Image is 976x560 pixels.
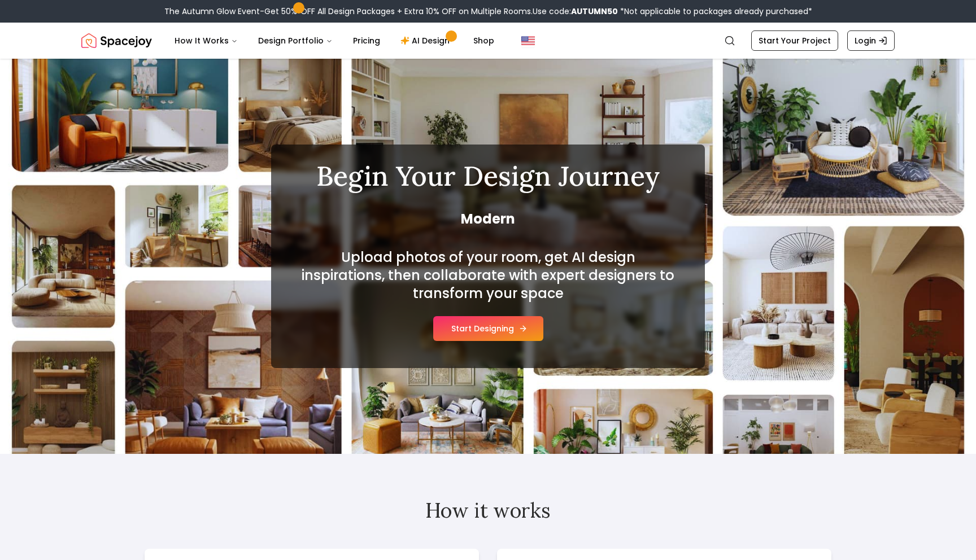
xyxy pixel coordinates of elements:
button: Design Portfolio [249,29,342,52]
div: The Autumn Glow Event-Get 50% OFF All Design Packages + Extra 10% OFF on Multiple Rooms. [164,6,812,17]
img: United States [521,34,535,47]
img: Spacejoy Logo [81,29,152,52]
a: Spacejoy [81,29,152,52]
h2: How it works [145,499,831,522]
nav: Main [165,29,503,52]
a: Pricing [344,29,389,52]
a: Start Your Project [751,30,838,51]
a: Shop [464,29,503,52]
span: *Not applicable to packages already purchased* [618,6,812,17]
nav: Global [81,23,895,59]
button: How It Works [165,29,247,52]
span: Modern [298,210,678,228]
a: AI Design [391,29,462,52]
h2: Upload photos of your room, get AI design inspirations, then collaborate with expert designers to... [298,248,678,303]
h1: Begin Your Design Journey [298,163,678,190]
a: Login [847,30,895,51]
span: Use code: [533,6,618,17]
button: Start Designing [433,316,543,341]
b: AUTUMN50 [571,6,618,17]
